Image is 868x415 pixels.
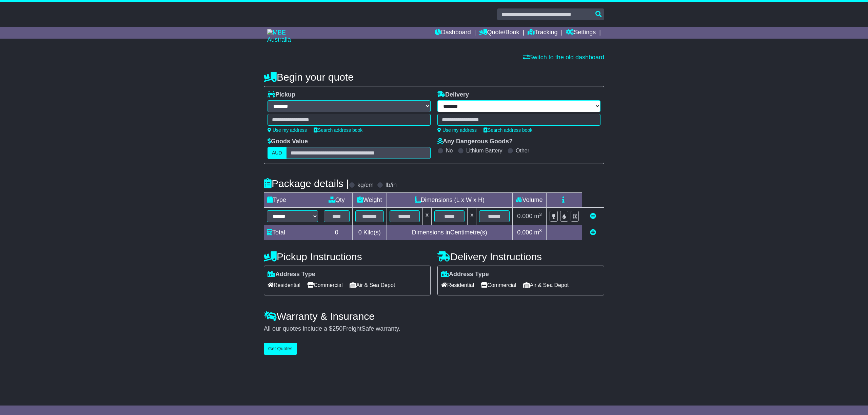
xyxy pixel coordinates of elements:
[481,280,516,290] span: Commercial
[332,325,342,332] span: 250
[517,229,532,236] span: 0.000
[437,127,477,133] a: Use my address
[264,251,431,262] h4: Pickup Instructions
[566,27,596,39] a: Settings
[321,225,352,240] td: 0
[516,147,529,154] label: Other
[441,271,489,278] label: Address Type
[437,251,604,262] h4: Delivery Instructions
[466,147,502,154] label: Lithium Battery
[523,280,569,290] span: Air & Sea Depot
[590,213,596,220] a: Remove this item
[268,147,287,159] label: AUD
[264,193,321,208] td: Type
[264,343,297,355] button: Get Quotes
[357,182,374,189] label: kg/cm
[437,138,513,145] label: Any Dangerous Goods?
[534,229,542,236] span: m
[422,208,431,225] td: x
[539,228,542,233] sup: 3
[539,212,542,217] sup: 3
[387,225,512,240] td: Dimensions in Centimetre(s)
[387,193,512,208] td: Dimensions (L x W x H)
[446,147,453,154] label: No
[484,127,532,133] a: Search address book
[441,280,474,290] span: Residential
[437,91,469,99] label: Delivery
[352,225,387,240] td: Kilo(s)
[358,229,362,236] span: 0
[321,193,352,208] td: Qty
[314,127,362,133] a: Search address book
[512,193,546,208] td: Volume
[268,280,300,290] span: Residential
[350,280,395,290] span: Air & Sea Depot
[590,229,596,236] a: Add new item
[264,71,604,83] h4: Begin your quote
[435,27,471,39] a: Dashboard
[523,54,604,61] a: Switch to the old dashboard
[268,91,295,99] label: Pickup
[268,271,315,278] label: Address Type
[528,27,557,39] a: Tracking
[468,208,476,225] td: x
[268,138,308,145] label: Goods Value
[268,127,307,133] a: Use my address
[307,280,342,290] span: Commercial
[479,27,519,39] a: Quote/Book
[264,311,604,322] h4: Warranty & Insurance
[517,213,532,220] span: 0.000
[264,178,349,189] h4: Package details |
[352,193,387,208] td: Weight
[386,182,397,189] label: lb/in
[264,325,604,333] div: All our quotes include a $ FreightSafe warranty.
[264,225,321,240] td: Total
[534,213,542,220] span: m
